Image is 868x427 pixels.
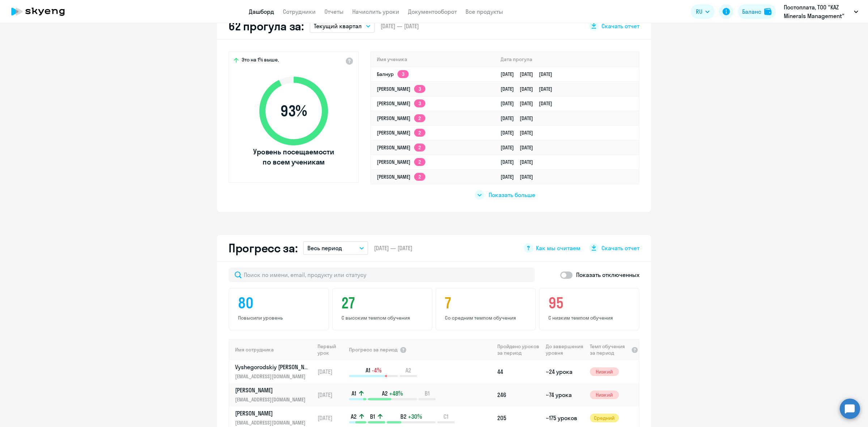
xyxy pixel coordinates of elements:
[315,383,348,406] td: [DATE]
[536,244,580,252] span: Как мы считаем
[372,366,382,374] span: -4%
[315,339,348,360] th: Первый урок
[601,22,639,30] span: Скачать отчет
[229,19,304,33] h2: 62 прогула за:
[445,294,529,312] h4: 7
[307,244,342,252] p: Весь период
[501,71,558,77] a: [DATE][DATE][DATE]
[764,8,771,15] img: balance
[590,390,619,399] span: Низкий
[303,241,368,255] button: Весь период
[377,144,425,151] a: [PERSON_NAME]2
[283,8,316,15] a: Сотрудники
[366,366,370,374] span: A1
[414,144,425,151] app-skyeng-badge: 2
[548,315,632,321] p: С низким темпом обучения
[242,56,279,65] span: Это на 1% выше,
[351,413,357,420] span: A2
[443,413,448,420] span: C1
[501,86,558,92] a: [DATE][DATE][DATE]
[235,396,310,403] p: [EMAIL_ADDRESS][DOMAIN_NAME]
[601,244,639,252] span: Скачать отчет
[389,389,403,397] span: +48%
[543,339,587,360] th: До завершения уровня
[235,409,314,427] a: [PERSON_NAME][EMAIL_ADDRESS][DOMAIN_NAME]
[576,270,639,279] p: Показать отключенных
[380,22,419,30] span: [DATE] — [DATE]
[229,268,535,282] input: Поиск по имени, email, продукту или статусу
[543,360,587,383] td: ~24 урока
[501,129,539,136] a: [DATE][DATE]
[414,114,425,122] app-skyeng-badge: 2
[252,147,335,167] span: Уровень посещаемости по всем ученикам
[310,19,375,33] button: Текущий квартал
[400,413,407,420] span: B2
[377,86,425,92] a: [PERSON_NAME]3
[352,8,399,15] a: Начислить уроки
[414,129,425,137] app-skyeng-badge: 2
[229,339,315,360] th: Имя сотрудника
[352,389,356,397] span: A1
[494,360,543,383] td: 44
[377,71,409,77] a: Балнур3
[414,158,425,166] app-skyeng-badge: 2
[414,85,425,93] app-skyeng-badge: 3
[370,413,375,420] span: B1
[235,386,310,394] p: [PERSON_NAME]
[377,115,425,121] a: [PERSON_NAME]2
[249,8,274,15] a: Дашборд
[590,343,629,356] span: Темп обучения за период
[494,339,543,360] th: Пройдено уроков за период
[548,294,632,312] h4: 95
[374,244,412,252] span: [DATE] — [DATE]
[742,7,761,16] div: Баланс
[235,409,310,417] p: [PERSON_NAME]
[252,102,335,120] span: 93 %
[784,3,851,20] p: Постоплата, ТОО "KAZ Minerals Management"
[501,174,539,180] a: [DATE][DATE]
[235,419,310,427] p: [EMAIL_ADDRESS][DOMAIN_NAME]
[408,8,457,15] a: Документооборот
[324,8,344,15] a: Отчеты
[425,389,430,397] span: B1
[501,100,558,107] a: [DATE][DATE][DATE]
[235,372,310,380] p: [EMAIL_ADDRESS][DOMAIN_NAME]
[382,389,388,397] span: A2
[495,52,639,67] th: Дата прогула
[738,4,776,19] button: Балансbalance
[489,191,535,199] span: Показать больше
[501,159,539,165] a: [DATE][DATE]
[235,386,314,403] a: [PERSON_NAME][EMAIL_ADDRESS][DOMAIN_NAME]
[494,383,543,406] td: 246
[543,383,587,406] td: ~74 урока
[235,363,310,371] p: Vyshegorodskiy [PERSON_NAME]
[590,367,619,376] span: Низкий
[377,159,425,165] a: [PERSON_NAME]2
[414,173,425,181] app-skyeng-badge: 2
[377,174,425,180] a: [PERSON_NAME]2
[238,315,322,321] p: Повысили уровень
[341,294,425,312] h4: 27
[315,360,348,383] td: [DATE]
[445,315,529,321] p: Со средним темпом обучения
[397,70,409,78] app-skyeng-badge: 3
[371,52,495,67] th: Имя ученика
[235,363,314,380] a: Vyshegorodskiy [PERSON_NAME][EMAIL_ADDRESS][DOMAIN_NAME]
[341,315,425,321] p: С высоким темпом обучения
[414,99,425,107] app-skyeng-badge: 3
[349,346,397,353] span: Прогресс за период
[590,414,619,422] span: Средний
[405,366,411,374] span: A2
[229,241,297,255] h2: Прогресс за:
[238,294,322,312] h4: 80
[691,4,715,19] button: RU
[408,413,422,420] span: +30%
[501,115,539,121] a: [DATE][DATE]
[377,129,425,136] a: [PERSON_NAME]2
[465,8,503,15] a: Все продукты
[501,144,539,151] a: [DATE][DATE]
[696,7,702,16] span: RU
[780,3,862,20] button: Постоплата, ТОО "KAZ Minerals Management"
[314,22,362,30] p: Текущий квартал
